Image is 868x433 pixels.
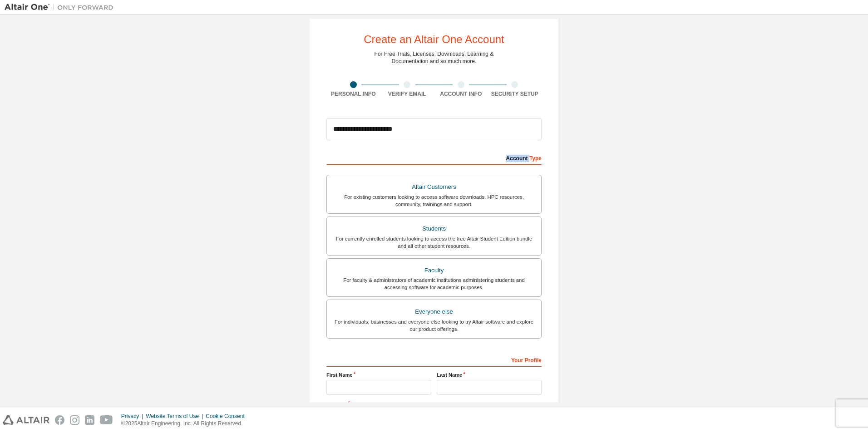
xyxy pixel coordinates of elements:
[85,415,94,425] img: linkedin.svg
[326,371,431,379] label: First Name
[437,371,542,379] label: Last Name
[380,90,434,98] div: Verify Email
[326,150,542,165] div: Account Type
[55,415,64,425] img: facebook.svg
[332,305,536,318] div: Everyone else
[488,90,542,98] div: Security Setup
[326,352,542,367] div: Your Profile
[332,193,536,208] div: For existing customers looking to access software downloads, HPC resources, community, trainings ...
[70,415,79,425] img: instagram.svg
[206,413,250,420] div: Cookie Consent
[326,400,542,408] label: Job Title
[121,413,146,420] div: Privacy
[121,420,250,428] p: © 2025 Altair Engineering, Inc. All Rights Reserved.
[100,415,113,425] img: youtube.svg
[146,413,206,420] div: Website Terms of Use
[332,222,536,235] div: Students
[332,181,536,193] div: Altair Customers
[3,415,49,425] img: altair_logo.svg
[326,90,380,98] div: Personal Info
[332,318,536,333] div: For individuals, businesses and everyone else looking to try Altair software and explore our prod...
[332,264,536,277] div: Faculty
[434,90,488,98] div: Account Info
[332,235,536,250] div: For currently enrolled students looking to access the free Altair Student Edition bundle and all ...
[364,34,504,45] div: Create an Altair One Account
[375,50,494,65] div: For Free Trials, Licenses, Downloads, Learning & Documentation and so much more.
[5,3,118,12] img: Altair One
[332,276,536,291] div: For faculty & administrators of academic institutions administering students and accessing softwa...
